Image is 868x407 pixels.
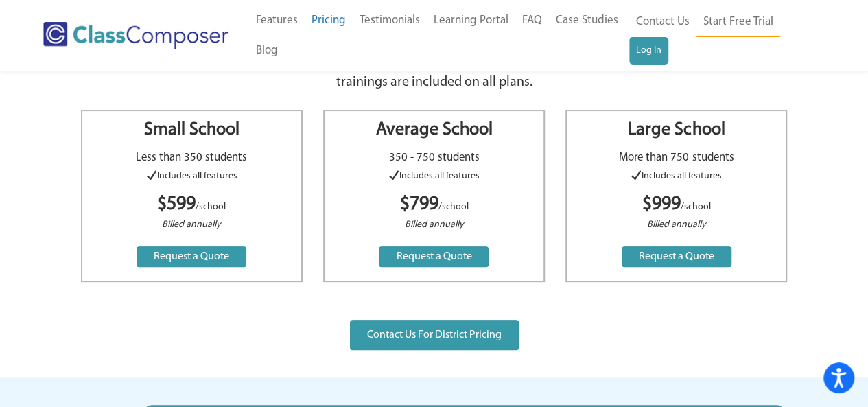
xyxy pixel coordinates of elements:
a: Request a Quote [379,246,489,267]
p: More than 750 students [580,150,772,166]
a: Request a Quote [137,246,246,267]
i: Billed annually [162,220,221,230]
i: Billed annually [404,220,463,230]
a: Log In [629,37,668,65]
b: $599 [157,195,196,214]
p: /school [338,191,530,219]
a: Request a Quote [622,246,731,267]
a: Blog [249,36,285,66]
a: Contact Us For District Pricing [350,320,519,350]
nav: Header Menu [629,7,814,65]
span: Request a Quote [639,251,714,262]
p: Includes all features [338,170,530,183]
img: ✔ [631,170,641,180]
h3: Average School [338,118,530,143]
p: 350 - 750 students [338,150,530,166]
a: Testimonials [353,5,427,36]
p: /school [580,191,772,219]
h3: Small School [96,118,288,143]
a: Learning Portal [427,5,515,36]
h3: Large School [580,118,772,143]
a: Features [249,5,305,36]
a: Start Free Trial [696,7,780,38]
nav: Header Menu [249,5,629,66]
img: ✔ [389,170,399,180]
img: Class Composer [43,22,228,49]
p: Includes all features [580,170,772,183]
a: Contact Us [629,7,696,37]
span: Request a Quote [154,251,229,262]
a: FAQ [515,5,549,36]
p: Includes all features [96,170,288,183]
a: Pricing [305,5,353,36]
span: Request a Quote [396,251,471,262]
b: $799 [399,195,438,214]
p: /school [96,191,288,219]
i: Billed annually [647,220,706,230]
a: Case Studies [549,5,625,36]
p: Less than 350 students [96,150,288,166]
b: $999 [642,195,681,214]
span: Contact Us For District Pricing [367,329,502,340]
img: ✔ [147,170,156,180]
